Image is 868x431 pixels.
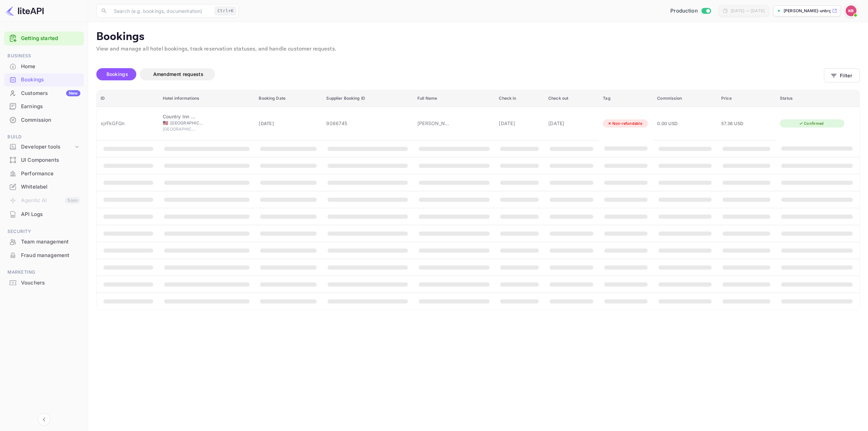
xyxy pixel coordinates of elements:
th: Booking Date [255,90,322,107]
th: Tag [599,90,653,107]
span: Build [4,133,84,141]
th: ID [97,90,159,107]
span: Production [670,7,698,15]
div: [DATE] [499,120,540,127]
table: booking table [97,90,860,310]
th: Supplier Booking ID [322,90,413,107]
span: Marketing [4,269,84,276]
div: Home [21,63,80,71]
div: Earnings [21,103,80,111]
span: Bookings [106,71,128,77]
div: New [66,90,80,96]
div: [DATE] — [DATE] [731,8,765,14]
div: Ctrl+K [215,6,236,15]
th: Status [776,90,860,107]
div: Performance [21,170,80,178]
img: Kobus Roux [846,5,856,16]
div: Whitelabel [21,183,80,191]
div: [DATE] [548,120,595,127]
th: Full Name [413,90,495,107]
a: Getting started [21,35,80,42]
span: Amendment requests [153,71,203,77]
span: 0.00 USD [657,121,677,126]
span: United States of America [163,121,168,125]
div: account-settings tabs [96,68,824,80]
span: Security [4,228,84,235]
p: View and manage all hotel bookings, track reservation statuses, and handle customer requests. [96,45,860,53]
div: Bookings [21,76,80,84]
div: Country Inn & Suites by Radisson, Fort Worth West l-30 NAS JRB [163,113,197,120]
div: 9086745 [326,120,409,127]
th: Commission [653,90,717,107]
span: [DATE] [259,121,274,126]
div: Sheila Littlejohn [417,120,451,127]
div: Commission [21,116,80,124]
button: Filter [824,68,860,82]
div: Vouchers [21,279,80,287]
th: Hotel informations [159,90,255,107]
div: Fraud management [21,252,80,259]
th: Check in [495,90,544,107]
p: Bookings [96,30,860,44]
span: Business [4,52,84,60]
span: [GEOGRAPHIC_DATA] [163,126,197,132]
p: [PERSON_NAME]-unbrg.[PERSON_NAME]... [784,8,831,14]
span: [GEOGRAPHIC_DATA] [170,120,204,126]
button: Collapse navigation [38,413,50,426]
div: Switch to Sandbox mode [668,7,713,15]
div: API Logs [21,211,80,218]
div: Confirmed [794,119,828,128]
div: Team management [21,238,80,246]
div: Non-refundable [603,119,647,128]
div: Customers [21,90,80,97]
div: xjrFkGFGn [101,120,155,127]
span: 57.36 USD [721,121,743,126]
th: Price [717,90,776,107]
div: Developer tools [21,143,74,151]
input: Search (e.g. bookings, documentation) [110,4,212,18]
div: UI Components [21,156,80,164]
img: LiteAPI logo [5,5,44,16]
th: Check out [544,90,599,107]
